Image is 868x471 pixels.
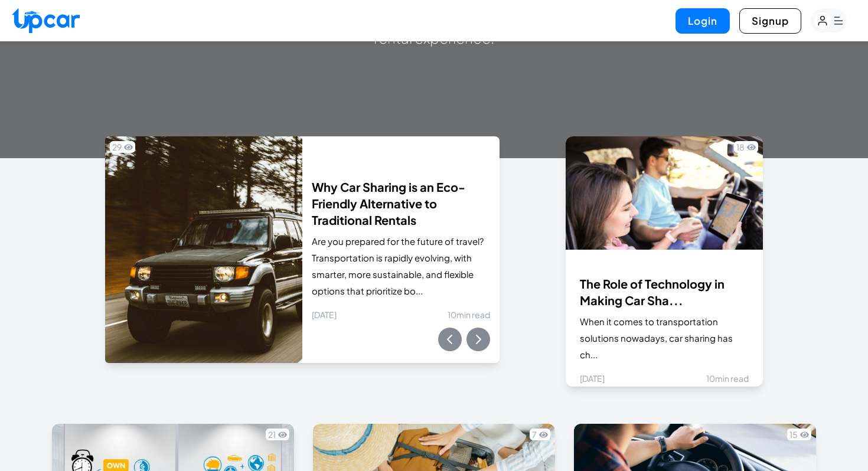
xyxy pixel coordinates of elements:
[676,8,730,34] button: Login
[268,429,276,440] span: 21
[312,309,337,320] span: [DATE]
[736,141,745,153] span: 18
[312,233,490,299] p: Are you prepared for the future of travel? Transportation is rapidly evolving, with smarter, more...
[580,313,749,363] p: When it comes to transportation solutions nowadays, car sharing has ch...
[566,136,763,250] img: image
[448,309,490,320] span: 10 min read
[12,8,80,33] img: Upcar Logo
[105,136,302,363] img: image
[789,429,798,440] span: 15
[532,429,537,440] span: 7
[739,8,801,34] button: Signup
[706,372,749,384] span: 10 min read
[312,179,490,228] h2: Why Car Sharing is an Eco-Friendly Alternative to Traditional Rentals
[580,276,749,309] h3: The Role of Technology in Making Car Sha...
[112,141,122,153] span: 29
[580,372,605,384] span: [DATE]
